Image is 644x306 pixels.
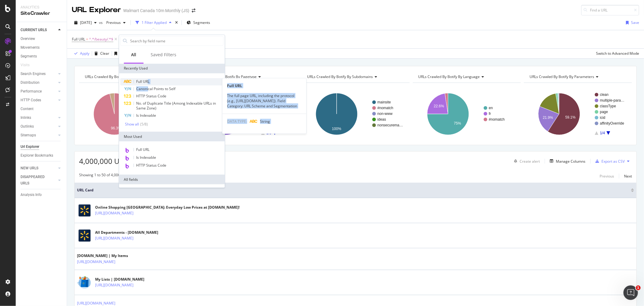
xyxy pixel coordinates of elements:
div: Show all [125,122,139,126]
text: en [489,106,493,110]
svg: A chart. [524,88,631,140]
div: A chart. [190,88,297,140]
span: Full URL [72,37,85,42]
div: Sitemaps [21,132,36,138]
div: Apply [80,51,89,56]
div: [DOMAIN_NAME] | My Items [77,253,142,259]
text: #nomatch [489,117,505,122]
text: #nomatch [377,106,393,110]
span: No. of Duplicate Title (Among Indexable URLs in Same Zone) [136,101,216,111]
input: Search by field name [130,36,223,45]
div: NEW URLS [21,165,38,171]
button: Clear [92,49,109,58]
div: Next [624,174,632,179]
div: All fields [119,175,225,184]
a: Outlinks [21,123,56,130]
a: CURRENT URLS [21,27,56,33]
text: multiple-para… [600,98,624,103]
span: Full URL [136,79,149,84]
div: Explorer Bookmarks [21,152,53,159]
div: Create alert [520,159,540,164]
span: vs [99,20,104,25]
div: Most Used [119,132,225,142]
div: Previous [600,174,614,179]
div: HTTP Codes [21,97,41,103]
a: Visits [21,62,36,68]
text: 1/4 [600,131,605,135]
div: arrow-right-arrow-left [192,8,195,13]
div: Distribution [21,80,40,86]
div: 1 Filter Applied [142,20,167,25]
img: main image [77,275,92,290]
text: 59.1% [565,115,575,119]
a: Explorer Bookmarks [21,152,62,159]
button: Add Filter [118,36,143,43]
div: Performance [21,88,42,95]
button: Create alert [511,156,540,166]
svg: A chart. [79,88,186,140]
svg: A chart. [301,88,409,140]
div: CURRENT URLS [21,27,47,33]
a: Sitemaps [21,132,56,138]
a: [URL][DOMAIN_NAME] [95,235,133,241]
span: String [260,119,270,124]
span: Is Indexable [136,113,156,118]
a: Segments [21,53,62,60]
div: Showing 1 to 50 of 4,000,000 entries [79,172,140,180]
a: Analysis Info [21,192,62,198]
span: ^.*/beauty/.*$ [89,35,113,44]
span: Segments [193,20,210,25]
h4: URLs Crawled By Botify By language [417,72,515,82]
a: Overview [21,36,62,42]
div: Movements [21,44,40,51]
div: Online Shopping [GEOGRAPHIC_DATA]: Everyday Low Prices at [DOMAIN_NAME]! [95,205,239,210]
div: Walmart Canada 10m Monthly (JS) [123,8,189,14]
span: URLs Crawled By Botify By language [418,74,480,79]
text: fr [489,112,491,116]
div: times [174,20,179,26]
span: URLs Crawled By Botify By parameters [530,74,594,79]
span: = [86,37,88,42]
img: main image [77,203,92,218]
text: nonsecurema… [377,123,403,127]
button: Next [624,172,632,180]
span: 2025 Sep. 5th [80,20,92,25]
span: URL Card [77,187,630,193]
a: Inlinks [21,115,56,121]
button: Save [112,49,128,58]
span: HTTP Status Code [136,93,166,99]
a: [URL][DOMAIN_NAME] [77,259,115,265]
text: classType [600,104,616,108]
input: Find a URL [581,5,639,15]
div: Visits [21,62,30,68]
text: 96.3% [111,126,121,130]
span: HTTP Status Code [136,163,166,168]
text: 21.9% [543,116,553,120]
div: Manage Columns [556,159,585,164]
button: Manage Columns [547,158,585,165]
button: Previous [104,18,128,28]
text: affinityOverride [600,121,624,125]
div: My Lists | [DOMAIN_NAME] [95,277,160,282]
div: Clear [100,51,109,56]
text: icid [600,116,605,120]
span: Full URL [136,147,149,152]
text: 100% [332,127,341,131]
span: Previous [104,20,121,25]
button: Switch to Advanced Mode [594,49,639,58]
div: All Departments - [DOMAIN_NAME] [95,230,160,235]
h4: URLs Crawled By Botify By subdomains [306,72,404,82]
button: Save [623,18,639,28]
span: DATA TYPE: [227,119,247,124]
h4: URLs Crawled By Botify By parameters [528,72,626,82]
text: non-www [377,112,392,116]
a: NEW URLS [21,165,56,171]
a: Content [21,106,62,112]
text: page [600,110,608,114]
div: Save [631,20,639,25]
div: SiteCrawler [21,10,62,17]
div: DISAPPEARED URLS [21,174,51,187]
